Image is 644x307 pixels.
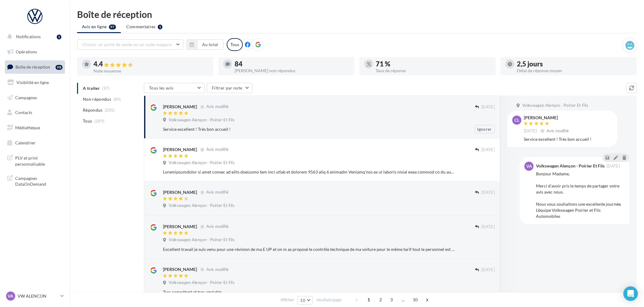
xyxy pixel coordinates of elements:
span: Visibilité en ligne [16,80,49,85]
div: [PERSON_NAME] [524,116,570,120]
a: Médiathèque [4,121,66,134]
span: Répondus [83,107,103,113]
div: Open Intercom Messenger [623,286,638,301]
div: Délai de réponse moyen [517,69,632,73]
span: Volkswagen Alençon - Poirier Et Fils [169,237,235,243]
span: Notifications [16,34,41,39]
div: Volkswagen Alençon - Poirier Et Fils [536,164,605,168]
div: Tous [227,38,243,51]
span: Commentaires [127,24,156,30]
span: résultats/page [316,297,341,303]
span: Boîte de réception [15,64,50,69]
span: [DATE] [481,104,495,110]
span: 10 [410,295,420,305]
span: VA [8,293,14,299]
span: Volkswagen Alençon - Poirier Et Fils [169,280,235,285]
div: Service excellent ! Très bon accueil ! [524,136,612,142]
div: [PERSON_NAME] [163,266,197,272]
span: Calendrier [15,140,36,145]
span: Opérations [16,49,37,54]
span: Tous les avis [149,85,174,90]
span: cL [514,117,519,123]
span: 3 [387,295,396,305]
span: [DATE] [524,128,537,134]
button: Au total [187,39,223,50]
span: [DATE] [607,164,620,168]
span: Contacts [15,110,32,115]
span: [DATE] [481,267,495,273]
div: 2,5 jours [517,61,632,67]
div: [PERSON_NAME] [163,104,197,110]
button: Au total [197,39,223,50]
div: 98 [56,65,63,70]
div: 84 [235,61,350,67]
div: Tres compétent et tres agréable [163,289,455,295]
span: Volkswagen Alençon - Poirier Et Fils [522,103,588,108]
span: 1 [364,295,374,305]
span: Afficher [280,297,294,303]
span: Médiathèque [15,125,40,130]
a: Boîte de réception98 [4,60,66,73]
button: Notifications 1 [4,30,64,43]
span: Avis modifié [206,104,229,109]
div: 1 [158,25,162,29]
span: Non répondus [83,96,111,102]
span: (205) [105,108,115,113]
span: Avis modifié [206,147,229,152]
span: Volkswagen Alençon - Poirier Et Fils [169,117,235,123]
div: 1 [57,35,61,39]
button: Ignorer [475,125,495,133]
span: Volkswagen Alençon - Poirier Et Fils [169,203,235,208]
div: [PERSON_NAME] non répondus [235,69,350,73]
span: [DATE] [481,147,495,153]
div: Bonjour Madame, Merci d'avoir pris le temps de partager votre avis avec nous. Nous vous souhaiton... [536,171,625,219]
span: Campagnes [15,95,37,100]
a: VA VW ALENCON [5,290,65,302]
div: Excellent travail je suis venu pour une révision de ma E UP et on m as proposé le contrôle techni... [163,246,455,252]
a: Contacts [4,106,66,119]
span: Campagnes DataOnDemand [15,174,63,187]
a: PLV et print personnalisable [4,151,66,169]
a: Campagnes [4,91,66,104]
p: VW ALENCON [18,293,58,299]
span: (289) [94,119,105,123]
span: [DATE] [481,224,495,230]
a: Campagnes DataOnDemand [4,172,66,190]
span: PLV et print personnalisable [15,154,63,167]
button: Choisir un point de vente ou un code magasin [77,39,183,50]
div: Service excellent ! Très bon accueil ! [163,126,455,132]
span: Volkswagen Alençon - Poirier Et Fils [169,160,235,166]
span: 10 [300,298,305,303]
button: Tous les avis [144,83,205,93]
span: Avis modifié [547,128,569,133]
div: [PERSON_NAME] [163,224,197,230]
span: Avis modifié [206,190,229,195]
span: (84) [114,97,121,102]
span: Choisir un point de vente ou un code magasin [82,42,172,47]
div: Taux de réponse [376,69,491,73]
span: Tous [83,118,92,124]
div: [PERSON_NAME] [163,147,197,153]
span: 2 [376,295,385,305]
div: 71 % [376,61,491,67]
button: 10 [297,296,313,305]
a: Visibilité en ligne [4,76,66,89]
div: 4.4 [93,61,208,68]
button: Filtrer par note [207,83,253,93]
span: Avis modifié [206,267,229,272]
a: Calendrier [4,137,66,149]
span: Avis modifié [206,224,229,229]
div: Note moyenne [93,69,208,73]
span: VA [526,163,532,169]
span: ... [398,295,408,305]
span: [DATE] [481,190,495,195]
div: Boîte de réception [77,10,637,19]
a: Opérations [4,46,66,58]
div: [PERSON_NAME] [163,189,197,195]
div: Loremipsumdolor si amet consec ad elits doeiusmo tem inci utlab et dolorem 9563 aliq 6 enimadm Ve... [163,169,455,175]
